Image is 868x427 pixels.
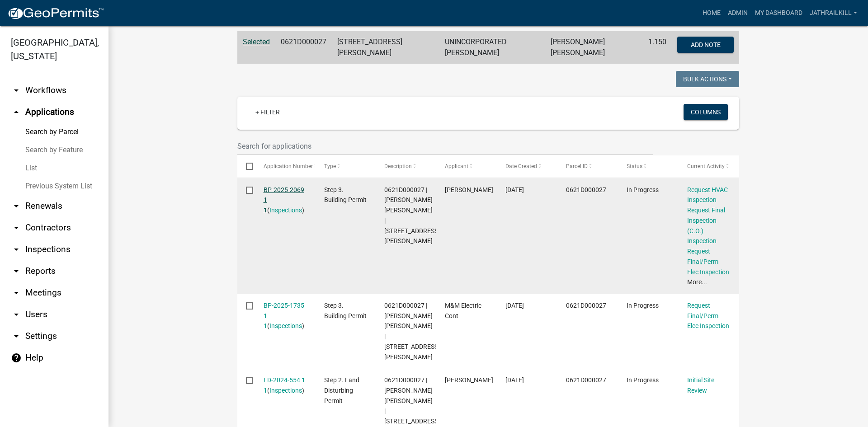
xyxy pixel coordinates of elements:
i: arrow_drop_down [11,85,22,96]
span: Application Number [264,163,313,169]
datatable-header-cell: Date Created [497,155,557,177]
datatable-header-cell: Current Activity [679,155,739,177]
button: Add Note [677,37,734,53]
datatable-header-cell: Type [315,155,376,177]
a: Selected [243,38,270,46]
a: Inspections [269,322,302,329]
span: Add Note [690,41,720,48]
i: arrow_drop_down [11,266,22,277]
span: 0621D000027 | LOPEZ HILBER MENDOZA | 1519 NEW FRANKLIN RD [384,302,440,361]
a: Admin [724,5,751,22]
a: Request Final/Perm Elec Inspection [687,248,729,276]
span: M&M Electric Cont [445,302,481,319]
span: 01/16/2025 [505,302,524,309]
span: Hilber Lopez [445,186,493,193]
a: BP-2025-1735 1 1 [264,302,304,330]
input: Search for applications [237,137,653,155]
div: ( ) [264,300,307,331]
span: Step 3. Building Permit [324,186,367,204]
datatable-header-cell: Select [237,155,255,177]
span: 0621D000027 [566,302,606,309]
a: BP-2025-2069 1 1 [264,186,304,214]
div: ( ) [264,375,307,396]
td: [PERSON_NAME] [PERSON_NAME] [545,31,643,64]
span: In Progress [627,376,659,384]
datatable-header-cell: Application Number [255,155,315,177]
datatable-header-cell: Parcel ID [557,155,618,177]
datatable-header-cell: Description [376,155,436,177]
div: ( ) [264,185,307,216]
span: JOHN C PATTERSON [445,376,493,384]
span: 08/15/2025 [505,186,524,193]
button: Columns [684,104,728,120]
span: Step 3. Building Permit [324,302,367,319]
span: 08/27/2024 [505,376,524,384]
datatable-header-cell: Applicant [436,155,497,177]
span: 0621D000027 | LOPEZ HILBER MENDOZA | 1519 NEW FRANKLIN RD [384,186,440,245]
td: 0621D000027 [275,31,332,64]
a: Jathrailkill [806,5,861,22]
i: arrow_drop_up [11,107,22,117]
a: Request Final/Perm Elec Inspection [687,302,729,330]
a: Initial Site Review [687,376,714,394]
span: In Progress [627,302,659,309]
span: Status [627,163,642,169]
datatable-header-cell: Status [618,155,679,177]
a: Request HVAC Inspection [687,186,728,204]
td: UNINCORPORATED [PERSON_NAME] [439,31,545,64]
span: 0621D000027 [566,376,606,384]
a: Request Final Inspection (C.O.) Inspection [687,206,725,244]
a: Inspections [269,206,302,214]
span: Parcel ID [566,163,588,169]
i: arrow_drop_down [11,287,22,298]
span: Description [384,163,412,169]
i: help [11,352,22,363]
span: In Progress [627,186,659,193]
span: Applicant [445,163,468,169]
i: arrow_drop_down [11,201,22,211]
span: Date Created [505,163,537,169]
i: arrow_drop_down [11,309,22,320]
i: arrow_drop_down [11,244,22,255]
td: 1.150 [643,31,672,64]
i: arrow_drop_down [11,331,22,342]
span: Type [324,163,336,169]
span: Step 2. Land Disturbing Permit [324,376,359,404]
button: Bulk Actions [676,71,739,87]
a: Inspections [269,387,302,394]
a: My Dashboard [751,5,806,22]
span: Current Activity [687,163,725,169]
td: [STREET_ADDRESS][PERSON_NAME] [332,31,439,64]
a: LD-2024-554 1 1 [264,376,305,394]
a: + Filter [248,104,287,120]
a: Home [699,5,724,22]
i: arrow_drop_down [11,222,22,233]
span: 0621D000027 [566,186,606,193]
a: More... [687,278,707,286]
